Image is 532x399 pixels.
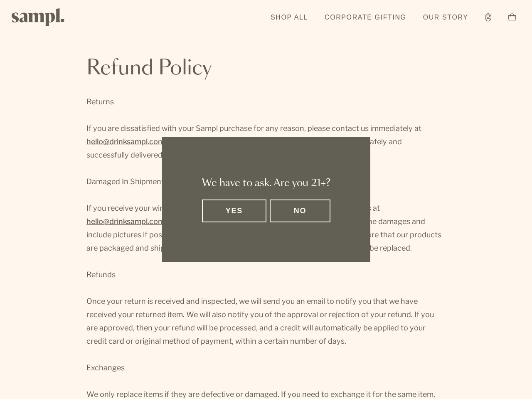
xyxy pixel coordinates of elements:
a: Corporate Gifting [320,8,411,27]
a: Shop All [266,8,312,27]
button: No [270,199,330,222]
button: Yes [202,199,267,222]
a: Our Story [419,8,473,27]
img: Sampl logo [12,8,65,26]
h2: We have to ask. Are you 21+? [202,177,330,190]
